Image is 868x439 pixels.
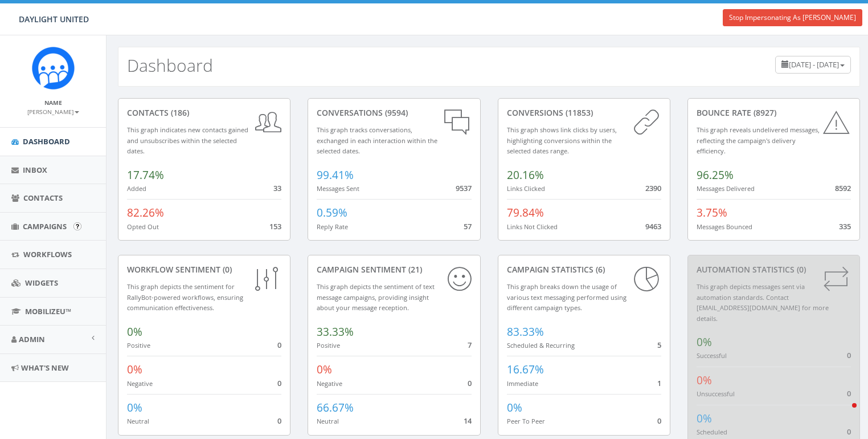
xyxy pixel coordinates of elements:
[789,59,839,70] span: [DATE] - [DATE]
[44,99,62,107] small: Name
[127,125,248,155] small: This graph indicates new contacts gained and unsubscribes within the selected dates.
[657,340,661,350] span: 5
[847,426,851,437] span: 0
[464,416,472,426] span: 14
[835,183,851,193] span: 8592
[317,264,471,275] div: Campaign Sentiment
[32,47,75,90] img: Rally_Corp_Icon.png
[127,282,243,312] small: This graph depicts the sentiment for RallyBot-powered workflows, ensuring communication effective...
[456,183,472,193] span: 9537
[697,107,851,119] div: Bounce Rate
[19,334,45,344] span: Admin
[317,417,339,425] small: Neutral
[317,168,354,182] span: 99.41%
[127,379,153,388] small: Negative
[839,221,851,231] span: 335
[127,222,159,231] small: Opted Out
[317,400,354,415] span: 66.67%
[25,278,58,288] span: Widgets
[645,221,661,231] span: 9463
[697,389,735,398] small: Unsuccessful
[507,341,575,349] small: Scheduled & Recurring
[127,184,146,193] small: Added
[127,205,164,220] span: 82.26%
[697,428,727,436] small: Scheduled
[23,249,72,259] span: Workflows
[73,222,81,230] input: Submit
[317,184,359,193] small: Messages Sent
[277,378,281,388] span: 0
[507,125,617,155] small: This graph shows link clicks by users, highlighting conversions within the selected dates range.
[847,350,851,360] span: 0
[317,205,347,220] span: 0.59%
[220,264,232,275] span: (0)
[127,324,142,339] span: 0%
[127,264,281,275] div: Workflow Sentiment
[507,400,522,415] span: 0%
[25,306,71,316] span: MobilizeU™
[127,168,164,182] span: 17.74%
[127,417,149,425] small: Neutral
[697,168,734,182] span: 96.25%
[317,282,435,312] small: This graph depicts the sentiment of text message campaigns, providing insight about your message ...
[507,205,544,220] span: 79.84%
[507,324,544,339] span: 83.33%
[697,125,820,155] small: This graph reveals undelivered messages, reflecting the campaign's delivery efficiency.
[317,341,340,349] small: Positive
[317,379,342,388] small: Negative
[507,379,538,388] small: Immediate
[507,222,558,231] small: Links Not Clicked
[317,107,471,119] div: conversations
[847,388,851,399] span: 0
[507,107,661,119] div: conversions
[657,416,661,426] span: 0
[723,9,862,26] a: Stop Impersonating As [PERSON_NAME]
[317,324,354,339] span: 33.33%
[19,14,89,25] span: DAYLIGHT UNITED
[277,340,281,350] span: 0
[795,264,806,275] span: (0)
[23,221,67,231] span: Campaigns
[697,222,752,231] small: Messages Bounced
[697,264,851,275] div: Automation Statistics
[507,282,627,312] small: This graph breaks down the usage of various text messaging performed using different campaign types.
[697,373,712,388] span: 0%
[697,351,727,360] small: Successful
[507,168,544,182] span: 20.16%
[464,221,472,231] span: 57
[383,107,408,118] span: (9594)
[507,417,545,425] small: Peer To Peer
[697,335,712,349] span: 0%
[468,340,472,350] span: 7
[127,362,142,377] span: 0%
[697,205,727,220] span: 3.75%
[697,184,755,193] small: Messages Delivered
[27,108,79,116] small: [PERSON_NAME]
[829,400,857,428] iframe: Intercom live chat
[127,107,281,119] div: contacts
[273,183,281,193] span: 33
[593,264,605,275] span: (6)
[169,107,189,118] span: (186)
[23,193,63,203] span: Contacts
[23,136,70,147] span: Dashboard
[751,107,776,118] span: (8927)
[21,363,69,373] span: What's New
[507,264,661,275] div: Campaign Statistics
[697,282,829,323] small: This graph depicts messages sent via automation standards. Contact [EMAIL_ADDRESS][DOMAIN_NAME] f...
[406,264,422,275] span: (21)
[127,56,213,75] h2: Dashboard
[317,125,437,155] small: This graph tracks conversations, exchanged in each interaction within the selected dates.
[507,184,545,193] small: Links Clicked
[269,221,281,231] span: 153
[657,378,661,388] span: 1
[645,183,661,193] span: 2390
[127,341,150,349] small: Positive
[563,107,593,118] span: (11853)
[468,378,472,388] span: 0
[277,416,281,426] span: 0
[317,362,332,377] span: 0%
[507,362,544,377] span: 16.67%
[23,165,47,175] span: Inbox
[27,106,79,116] a: [PERSON_NAME]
